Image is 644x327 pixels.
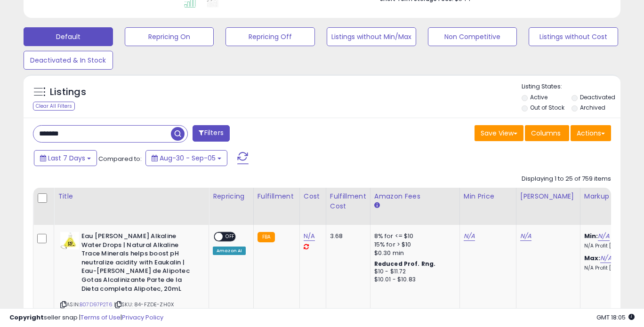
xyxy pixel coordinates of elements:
[522,175,611,183] div: Displaying 1 to 25 of 759 items
[464,231,475,241] a: N/A
[58,191,205,201] div: Title
[374,276,452,284] div: $10.01 - $10.83
[580,104,605,112] label: Archived
[330,191,366,211] div: Fulfillment Cost
[475,125,523,141] button: Save View
[464,191,512,201] div: Min Price
[374,201,380,210] small: Amazon Fees.
[374,249,452,257] div: $0.30 min
[48,153,85,163] span: Last 7 Days
[584,254,601,263] b: Max:
[530,104,564,112] label: Out of Stock
[374,191,456,201] div: Amazon Fees
[9,313,163,322] div: seller snap | |
[125,27,214,46] button: Repricing On
[529,27,618,46] button: Listings without Cost
[374,268,452,276] div: $10 - $11.72
[122,313,163,322] a: Privacy Policy
[374,240,452,249] div: 15% for > $10
[145,150,227,166] button: Aug-30 - Sep-05
[258,191,296,201] div: Fulfillment
[374,260,436,268] b: Reduced Prof. Rng.
[580,93,615,101] label: Deactivated
[327,27,416,46] button: Listings without Min/Max
[33,102,75,111] div: Clear All Filters
[596,313,635,322] span: 2025-09-13 18:05 GMT
[522,82,621,91] p: Listing States:
[80,313,121,322] a: Terms of Use
[9,313,44,322] strong: Copyright
[24,51,113,70] button: Deactivated & In Stock
[520,231,531,241] a: N/A
[160,153,216,163] span: Aug-30 - Sep-05
[193,125,229,142] button: Filters
[304,231,315,241] a: N/A
[525,125,569,141] button: Columns
[34,150,97,166] button: Last 7 Days
[428,27,517,46] button: Non Competitive
[213,247,246,255] div: Amazon AI
[330,232,363,240] div: 3.68
[584,231,598,240] b: Min:
[374,232,452,240] div: 8% for <= $10
[213,191,250,201] div: Repricing
[571,125,611,141] button: Actions
[304,191,322,201] div: Cost
[81,232,196,295] b: Eau [PERSON_NAME] Alkaline Water Drops | Natural Alkaline Trace Minerals helps boost pH neutraliz...
[258,232,275,242] small: FBA
[225,27,315,46] button: Repricing Off
[50,86,86,99] h5: Listings
[24,27,113,46] button: Default
[520,191,576,201] div: [PERSON_NAME]
[223,233,238,241] span: OFF
[60,232,79,249] img: 41ATkvXY4AL._SL40_.jpg
[600,254,612,263] a: N/A
[531,128,561,138] span: Columns
[598,231,609,241] a: N/A
[530,93,547,101] label: Active
[98,154,142,163] span: Compared to:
